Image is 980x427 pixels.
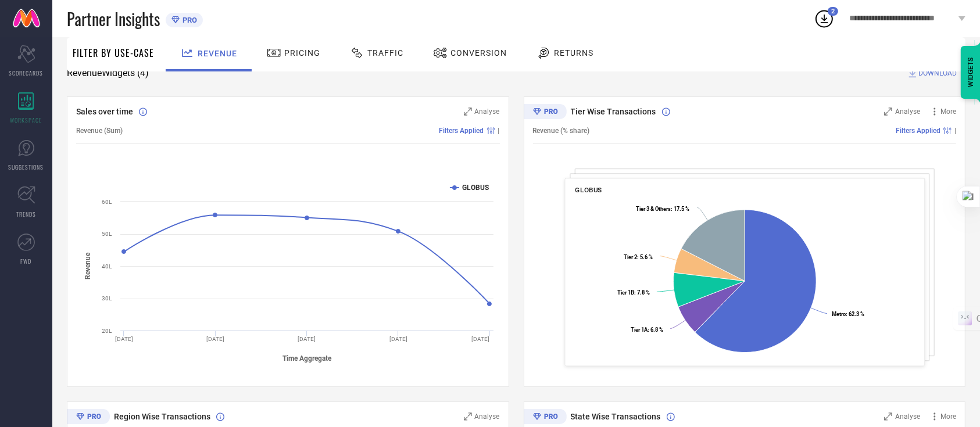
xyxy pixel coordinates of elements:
[624,254,653,260] text: : 5.6 %
[884,107,892,116] svg: Zoom
[450,48,507,58] span: Conversion
[298,336,316,342] text: [DATE]
[831,8,835,15] span: 2
[67,67,149,79] span: Revenue Widgets ( 4 )
[554,48,593,58] span: Returns
[367,48,403,58] span: Traffic
[73,46,154,60] span: Filter By Use-Case
[16,210,36,218] span: TRENDS
[940,412,956,421] span: More
[533,127,590,135] span: Revenue (% share)
[76,107,133,116] span: Sales over time
[102,295,112,302] text: 30L
[832,311,846,318] tspan: Metro
[475,412,500,421] span: Analyse
[575,186,602,194] span: GLOBUS
[895,107,920,116] span: Analyse
[814,8,835,29] div: Open download list
[114,412,210,421] span: Region Wise Transactions
[284,48,320,58] span: Pricing
[9,163,44,171] span: SUGGESTIONS
[832,311,864,318] text: : 62.3 %
[102,231,112,237] text: 50L
[198,49,237,58] span: Revenue
[884,412,892,421] svg: Zoom
[895,412,920,421] span: Analyse
[471,336,489,342] text: [DATE]
[498,127,500,135] span: |
[524,409,567,426] div: Premium
[389,336,407,342] text: [DATE]
[102,199,112,205] text: 60L
[617,289,650,296] text: : 7.8 %
[84,252,92,279] tspan: Revenue
[617,289,634,296] tspan: Tier 1B
[918,67,957,79] span: DOWNLOAD
[9,69,44,77] span: SCORECARDS
[954,127,956,135] span: |
[464,107,472,116] svg: Zoom
[67,409,110,426] div: Premium
[524,104,567,121] div: Premium
[67,7,160,31] span: Partner Insights
[10,116,42,124] span: WORKSPACE
[631,326,663,333] text: : 6.8 %
[206,336,224,342] text: [DATE]
[282,354,332,363] tspan: Time Aggregate
[636,206,671,212] tspan: Tier 3 & Others
[571,107,656,116] span: Tier Wise Transactions
[439,127,484,135] span: Filters Applied
[896,127,940,135] span: Filters Applied
[940,107,956,116] span: More
[624,254,637,260] tspan: Tier 2
[102,263,112,270] text: 40L
[462,184,489,192] text: GLOBUS
[475,107,500,116] span: Analyse
[180,16,197,24] span: PRO
[571,412,661,421] span: State Wise Transactions
[464,412,472,421] svg: Zoom
[102,328,112,334] text: 20L
[21,257,32,265] span: FWD
[636,206,689,212] text: : 17.5 %
[115,336,133,342] text: [DATE]
[76,127,123,135] span: Revenue (Sum)
[631,326,648,333] tspan: Tier 1A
